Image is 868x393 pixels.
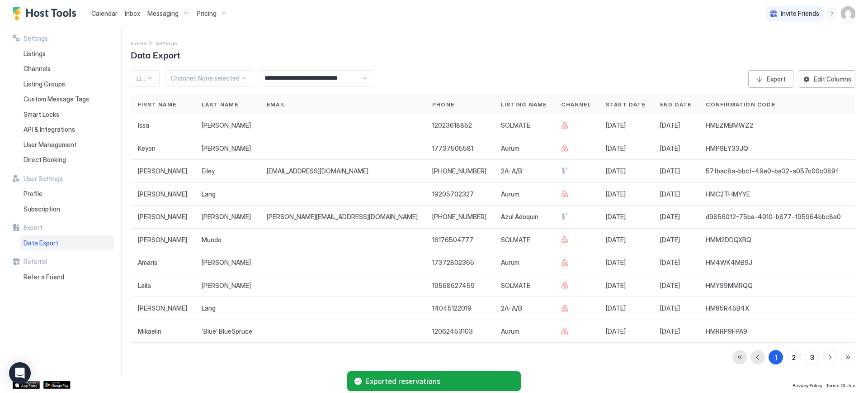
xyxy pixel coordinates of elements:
span: [DATE] [606,304,626,312]
span: Profile [24,190,42,198]
span: Exported reservations [365,377,514,386]
span: Email [267,101,286,109]
span: [PERSON_NAME] [202,144,251,153]
span: Start Date [606,101,646,109]
input: Input Field [259,71,361,86]
span: 12023618852 [432,121,472,129]
span: First Name [138,101,176,109]
button: Export [748,70,793,88]
span: User Management [24,141,77,149]
span: [DATE] [606,121,626,129]
span: [DATE] [660,259,680,267]
span: Direct Booking [24,156,66,164]
a: Home [131,38,146,48]
span: Aurum [501,144,519,153]
span: [PERSON_NAME] [202,213,251,221]
a: Profile [20,186,114,201]
span: [DATE] [660,236,680,244]
span: [DATE] [660,121,680,129]
span: [PERSON_NAME] [138,190,187,198]
span: HMM2DDQXBQ [706,236,751,244]
a: Host Tools Logo [13,7,80,20]
a: Refer a Friend [20,269,114,285]
span: End Date [660,101,692,109]
div: Open Intercom Messenger [9,362,31,384]
span: Messaging [147,10,179,18]
span: API & Integrations [24,125,75,134]
span: HMYS9MMRQQ [706,282,753,290]
span: Last Name [202,101,238,109]
span: [PERSON_NAME][EMAIL_ADDRESS][DOMAIN_NAME] [267,213,418,221]
button: 2 [787,350,801,364]
span: 2A-A/B [501,304,522,312]
span: Keyon [138,144,156,153]
a: API & Integrations [20,122,114,137]
span: [PHONE_NUMBER] [432,213,486,221]
span: [DATE] [606,167,626,175]
span: Subscription [24,205,60,213]
span: Calendar [91,10,118,17]
a: Subscription [20,201,114,217]
span: [PERSON_NAME] [202,282,251,290]
span: Amaris [138,259,157,267]
span: [DATE] [660,190,680,198]
a: Channels [20,61,114,77]
span: Smart Locks [24,110,59,119]
span: [PERSON_NAME] [138,167,187,175]
span: Channels [24,65,51,73]
span: 17372802365 [432,259,474,267]
span: Home [131,40,146,47]
span: [PERSON_NAME] [138,304,187,312]
span: HMRRP9FPA9 [706,327,747,335]
a: Inbox [125,9,140,18]
a: Listings [20,46,114,62]
span: HMC2THMYYE [706,190,750,198]
span: HMEZMBMWZ2 [706,121,753,129]
span: HM4WK4MB9J [706,259,752,267]
a: Data Export [20,235,114,251]
span: Settings [24,34,48,43]
span: [PERSON_NAME] [202,121,251,129]
span: [DATE] [606,213,626,221]
span: HM85R45B4X [706,304,749,312]
span: [PERSON_NAME] [138,213,187,221]
span: Azul Adoquin [501,213,538,221]
span: [PERSON_NAME] [202,259,251,267]
span: [DATE] [606,259,626,267]
span: Data Export [131,48,180,61]
span: Custom Message Tags [24,95,89,103]
span: [DATE] [660,167,680,175]
div: 2 [792,353,796,362]
a: Settings [156,38,177,48]
a: Smart Locks [20,107,114,122]
div: 1 [775,353,777,362]
span: 12062453103 [432,327,473,335]
span: [DATE] [660,304,680,312]
button: 1 [769,350,783,364]
span: Aurum [501,190,519,198]
span: [DATE] [606,144,626,153]
div: Export [767,74,786,84]
span: [DATE] [660,327,680,335]
span: Phone [432,101,454,109]
span: HMP9EY33JQ [706,144,748,153]
span: Pricing [197,10,217,18]
span: [DATE] [660,144,680,153]
a: User Management [20,137,114,153]
span: 57fbac8a-bbcf-49e0-ba32-a057c00c089f [706,167,838,175]
span: Referral [24,258,47,266]
span: Mikaelin [138,327,161,335]
span: Issa [138,121,149,129]
span: SOLMATE [501,282,530,290]
span: Aurum [501,259,519,267]
span: SOLMATE [501,121,530,129]
span: [DATE] [606,236,626,244]
span: Mundo [202,236,222,244]
span: 19568627459 [432,282,475,290]
span: Export [24,224,42,232]
span: 14045122019 [432,304,472,312]
span: [DATE] [606,190,626,198]
span: Listing Groups [24,80,65,88]
span: Listing Name [501,101,547,109]
span: Lang [202,190,216,198]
